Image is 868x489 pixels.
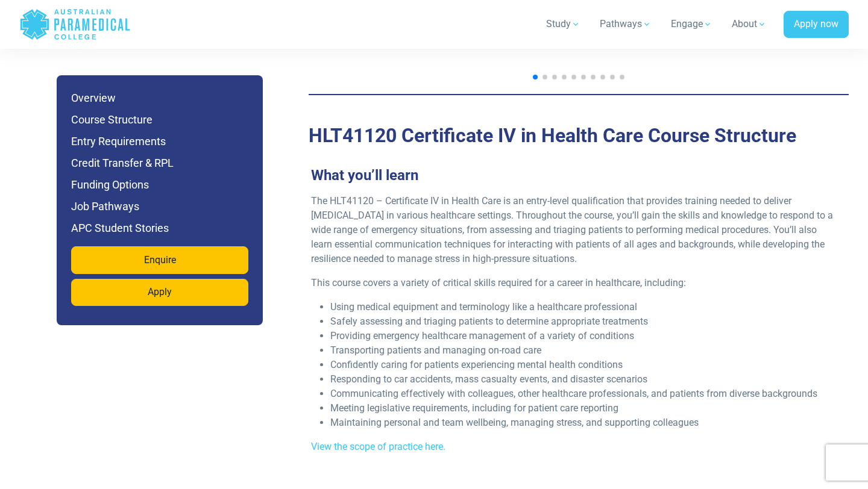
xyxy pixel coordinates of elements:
a: Pathways [593,7,659,41]
span: Meeting legislative requirements, including for patient care reporting [330,402,618,414]
li: Providing emergency healthcare management of a variety of conditions [330,329,837,343]
span: Go to slide 3 [552,75,557,79]
p: This course covers a variety of critical skills required for a career in healthcare, including: [311,276,837,290]
span: Go to slide 6 [581,75,586,79]
a: About [725,7,774,41]
li: Transporting patients and managing on-road care [330,343,837,358]
a: Engage [664,7,720,41]
h2: Course Structure [309,124,849,147]
span: Go to slide 7 [591,75,596,79]
span: Go to slide 8 [600,75,605,79]
span: Confidently caring for patients experiencing mental health conditions [330,359,623,370]
li: Safely assessing and triaging patients to determine appropriate treatments [330,314,837,329]
span: Go to slide 5 [571,75,576,79]
p: The HLT41120 – Certificate IV in Health Care is an entry-level qualification that provides traini... [311,194,837,266]
li: Maintaining personal and team wellbeing, managing stress, and supporting colleagues [330,416,837,430]
li: Responding to car accidents, mass casualty events, and disaster scenarios [330,372,837,387]
a: View the scope of practice here. [311,441,445,452]
li: Using medical equipment and terminology like a healthcare professional [330,300,837,314]
span: Go to slide 10 [620,75,624,79]
span: Go to slide 4 [562,75,567,79]
a: Apply now [784,11,849,39]
span: Go to slide 2 [542,75,547,79]
h3: What you’ll learn [304,167,844,184]
li: Communicating effectively with colleagues, other healthcare professionals, and patients from dive... [330,387,837,401]
a: Australian Paramedical College [19,5,131,44]
span: Go to slide 9 [610,75,615,79]
span: Go to slide 1 [533,75,538,79]
a: Study [539,7,588,41]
